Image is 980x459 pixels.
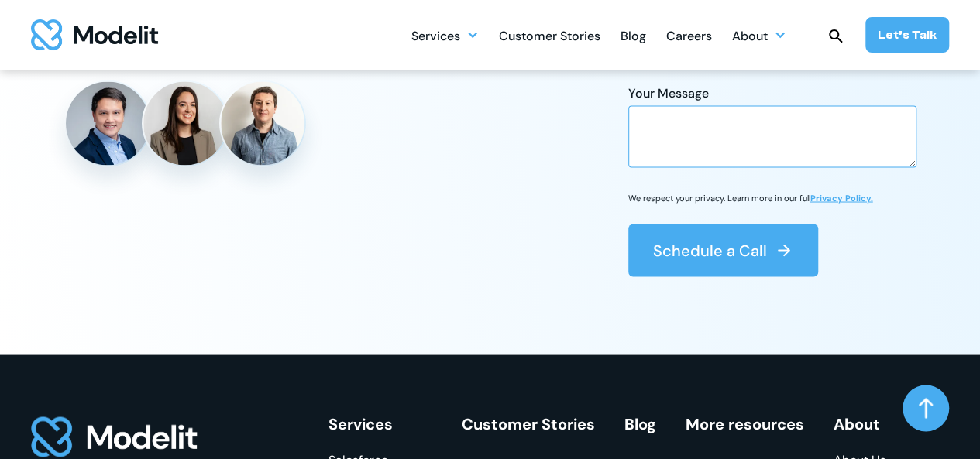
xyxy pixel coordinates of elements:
img: Danny Tang [66,81,150,165]
a: More resources [686,413,804,433]
a: Privacy Policy. [810,192,873,203]
img: Angelica Buffa [143,81,227,165]
a: Careers [666,20,712,50]
a: home [31,19,158,50]
div: Services [411,20,479,50]
div: Schedule a Call [653,239,767,261]
button: Schedule a Call [628,224,818,276]
div: Services [328,415,432,432]
img: modelit logo [31,19,158,50]
div: Let’s Talk [878,26,937,43]
div: Services [411,22,460,53]
div: Blog [621,22,646,53]
a: Blog [621,20,646,50]
div: About [834,415,902,432]
div: Your Message [628,85,916,102]
img: Diego Febles [221,81,304,165]
img: arrow right [775,241,793,259]
a: Blog [624,413,656,433]
div: Customer Stories [499,22,600,53]
div: Careers [666,22,712,53]
div: About [732,20,786,50]
img: footer logo [31,415,198,459]
img: arrow up [919,397,933,419]
a: Let’s Talk [865,17,949,53]
p: We respect your privacy. Learn more in our full [628,192,873,204]
div: About [732,22,768,53]
a: Customer Stories [462,413,595,433]
a: Customer Stories [499,20,600,50]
